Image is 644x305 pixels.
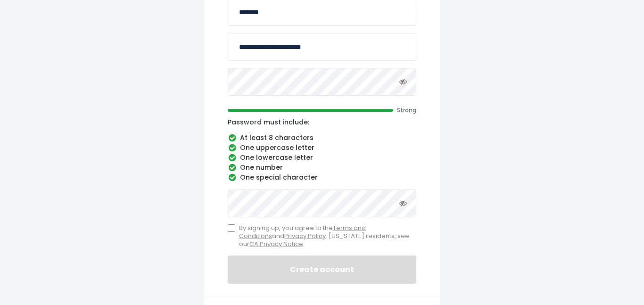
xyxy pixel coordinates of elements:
a: CA Privacy Notice [249,239,303,248]
a: Terms and Conditions [239,223,366,240]
span: By signing up, you agree to the and . [US_STATE] residents, see our . [239,224,416,248]
li: One number [228,164,416,172]
li: One uppercase letter [228,144,416,152]
li: One special character [228,173,416,182]
span: Strong [397,107,416,114]
input: By signing up, you agree to theTerms and ConditionsandPrivacy Policy. [US_STATE] residents, see o... [228,224,235,232]
li: One lowercase letter [228,154,416,162]
li: At least 8 characters [228,134,416,142]
a: Privacy Policy [284,231,326,240]
button: Create account [228,256,416,284]
p: Password must include: [228,118,416,126]
i: Toggle password visibility [399,78,407,85]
